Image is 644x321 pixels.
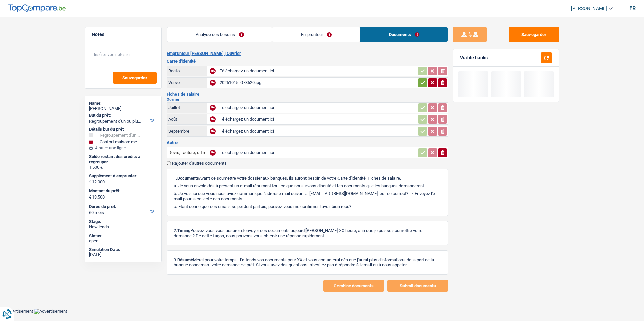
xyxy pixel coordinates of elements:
a: Analyse des besoins [167,27,272,42]
h2: Emprunteur [PERSON_NAME] | Ouvrier [167,51,448,56]
label: Montant du prêt: [89,188,156,194]
div: [PERSON_NAME] [89,106,157,111]
h3: Autre [167,140,448,145]
div: Juillet [168,105,205,110]
label: But du prêt: [89,113,156,118]
button: Sauvegarder [509,27,559,42]
div: NA [210,128,216,134]
button: Rajouter d'autres documents [167,161,227,165]
h3: Carte d'identité [167,59,448,63]
div: open [89,238,157,244]
p: 2. Pouvez-vous vous assurer d'envoyer ces documents aujourd'[PERSON_NAME] XX heure, afin que je p... [174,228,441,238]
h2: Ouvrier [167,98,448,101]
button: Combine documents [323,280,384,292]
div: Septembre [168,129,205,134]
p: 3. Merci pour votre temps. J'attends vos documents pour XX et vous contacterai dès que j'aurai p... [174,257,441,267]
a: Documents [360,27,448,42]
div: Détails but du prêt [89,127,157,132]
p: a. Je vous envoie dès à présent un e-mail résumant tout ce que nous avons discuté et les doc... [174,183,441,188]
div: NA [210,150,216,156]
button: Submit documents [387,280,448,292]
label: Supplément à emprunter: [89,173,156,179]
div: Viable banks [460,55,488,61]
div: NA [210,105,216,111]
div: NA [210,116,216,122]
div: 1.500 € [89,165,157,170]
div: NA [210,68,216,74]
div: 20251015_073520.jpg [220,78,416,88]
span: Rajouter d'autres documents [172,161,227,165]
div: Ajouter une ligne [89,146,157,150]
a: Emprunteur [272,27,360,42]
div: Solde restant des crédits à regrouper [89,154,157,165]
span: Documents [177,176,199,181]
span: € [89,194,91,200]
p: b. Je vois ici que vous nous aviez communiqué l’adresse mail suivante: [EMAIL_ADDRESS][DOMAIN_NA... [174,191,441,201]
button: Sauvegarder [113,72,157,84]
div: NA [210,80,216,86]
span: [PERSON_NAME] [571,6,607,11]
h5: Notes [92,32,155,37]
div: Août [168,117,205,122]
h3: Fiches de salaire [167,92,448,96]
span: € [89,179,91,184]
div: Stage: [89,219,157,224]
div: Verso [168,80,205,85]
p: 1. Avant de soumettre votre dossier aux banques, ils auront besoin de votre Carte d'identité, Fic... [174,176,441,181]
span: Timing [177,228,190,233]
img: TopCompare Logo [8,4,66,12]
span: Résumé [177,257,193,262]
span: Sauvegarder [122,76,147,80]
div: New leads [89,224,157,230]
div: Recto [168,68,205,73]
label: Durée du prêt: [89,204,156,209]
div: Simulation Date: [89,247,157,252]
div: Name: [89,101,157,106]
div: fr [629,5,636,11]
a: [PERSON_NAME] [566,3,613,14]
img: Advertisement [34,309,67,314]
div: [DATE] [89,252,157,257]
div: Status: [89,233,157,239]
p: c. Etant donné que ces emails se perdent parfois, pouvez-vous me confirmer l’avoir bien reçu? [174,204,441,209]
